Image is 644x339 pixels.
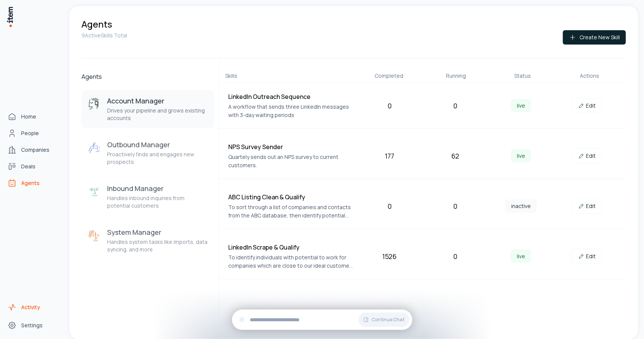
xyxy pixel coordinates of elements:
div: 0 [360,100,420,111]
p: To sort through a list of companies and contacts from the ABC database, then identify potential o... [228,203,354,220]
a: People [5,126,62,141]
p: Quartely sends out an NPS survey to current customers. [228,153,354,169]
h3: Inbound Manager [107,184,208,193]
div: 0 [360,201,420,211]
h3: Outbound Manager [107,140,208,149]
button: Inbound ManagerInbound ManagerHandles inbound inquiries from potential customers [81,178,214,216]
span: live [511,149,531,162]
a: Activity [5,300,62,315]
p: Proactively finds and engages new prospects [107,151,208,166]
span: Home [21,113,36,120]
a: Edit [572,199,602,214]
img: System Manager [88,229,101,243]
h2: Agents [81,72,214,81]
span: Settings [21,322,43,329]
p: Handles system tasks like imports, data syncing, and more [107,238,208,253]
img: Account Manager [88,98,101,111]
p: Drives your pipeline and grows existing accounts [107,107,208,122]
span: Activity [21,304,40,311]
p: 9 Active Skills Total [81,32,127,39]
h3: System Manager [107,228,208,237]
div: 1526 [360,251,420,262]
button: Outbound ManagerOutbound ManagerProactively finds and engages new prospects [81,134,214,172]
div: Running [426,72,486,80]
img: Item Brain Logo [6,6,14,28]
a: Edit [572,98,602,113]
h3: Account Manager [107,96,208,105]
span: Deals [21,163,35,170]
h4: LinkedIn Scrape & Qualify [228,243,354,252]
button: Account ManagerAccount ManagerDrives your pipeline and grows existing accounts [81,90,214,128]
div: Continue Chat [232,310,412,330]
h4: ABC Listing Clean & Qualify [228,193,354,202]
p: Handles inbound inquiries from potential customers [107,194,208,210]
span: live [511,99,531,112]
div: 0 [426,251,485,262]
button: System ManagerSystem ManagerHandles system tasks like imports, data syncing, and more [81,222,214,259]
span: People [21,129,39,137]
img: Inbound Manager [88,185,101,199]
div: Completed [359,72,420,80]
span: live [511,250,531,263]
img: Outbound Manager [88,142,101,155]
a: Edit [572,148,602,163]
span: Companies [21,146,49,154]
button: Continue Chat [358,313,409,327]
div: 0 [426,100,485,111]
span: Agents [21,179,40,187]
div: Actions [559,72,620,80]
div: 177 [360,151,420,161]
span: inactive [505,199,537,213]
div: 62 [426,151,485,161]
a: Edit [572,249,602,264]
a: Settings [5,318,62,333]
h4: LinkedIn Outreach Sequence [228,92,354,101]
h4: NPS Survey Sender [228,142,354,151]
h1: Agents [81,18,112,30]
span: Continue Chat [372,317,405,323]
p: A workflow that sends three LinkedIn messages with 3-day waiting periods [228,103,354,119]
div: 0 [426,201,485,211]
div: Skills [225,72,353,80]
button: Create New Skill [563,30,626,45]
a: Agents [5,176,62,191]
a: Home [5,109,62,124]
a: Companies [5,142,62,157]
p: To identify individuals with potential to work for companies which are close to our ideal custome... [228,253,354,270]
div: Status [492,72,553,80]
a: Deals [5,159,62,174]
